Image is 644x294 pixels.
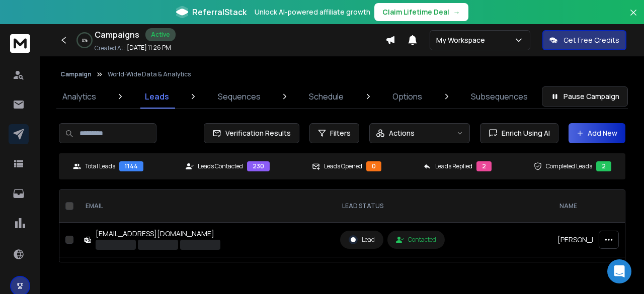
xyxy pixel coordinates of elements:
[212,84,267,109] a: Sequences
[145,28,176,41] div: Active
[476,161,492,171] div: 2
[374,3,468,21] button: Claim Lifetime Deal→
[56,84,102,109] a: Analytics
[221,128,291,138] span: Verification Results
[218,90,261,103] p: Sequences
[480,123,558,143] button: Enrich Using AI
[607,259,631,283] div: Open Intercom Messenger
[77,190,334,223] th: EMAIL
[108,70,191,78] p: World-Wide Data & Analytics
[145,90,169,103] p: Leads
[139,84,175,109] a: Leads
[498,128,550,138] span: Enrich Using AI
[95,44,125,52] p: Created At:
[471,90,528,103] p: Subsequences
[85,162,115,170] p: Total Leads
[119,161,143,171] div: 1144
[366,161,381,171] div: 0
[396,236,436,244] div: Contacted
[436,35,489,45] p: My Workspace
[303,84,350,109] a: Schedule
[542,86,628,107] button: Pause Campaign
[392,90,422,103] p: Options
[627,6,640,30] button: Close banner
[542,30,626,50] button: Get Free Credits
[596,161,611,171] div: 2
[435,162,472,170] p: Leads Replied
[198,162,243,170] p: Leads Contacted
[309,123,359,143] button: Filters
[255,7,370,17] p: Unlock AI-powered affiliate growth
[569,123,625,143] button: Add New
[386,84,428,109] a: Options
[389,128,415,138] p: Actions
[563,35,619,45] p: Get Free Credits
[127,44,171,52] p: [DATE] 11:26 PM
[453,7,460,17] span: →
[82,37,88,43] p: 0 %
[334,190,551,223] th: LEAD STATUS
[95,29,139,41] h1: Campaigns
[62,90,96,103] p: Analytics
[330,128,351,138] span: Filters
[192,6,247,18] span: ReferralStack
[247,161,270,171] div: 230
[324,162,362,170] p: Leads Opened
[546,162,592,170] p: Completed Leads
[204,123,299,143] button: Verification Results
[96,229,220,239] div: [EMAIL_ADDRESS][DOMAIN_NAME]
[465,84,534,109] a: Subsequences
[349,235,375,244] div: Lead
[309,90,344,103] p: Schedule
[60,70,92,78] button: Campaign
